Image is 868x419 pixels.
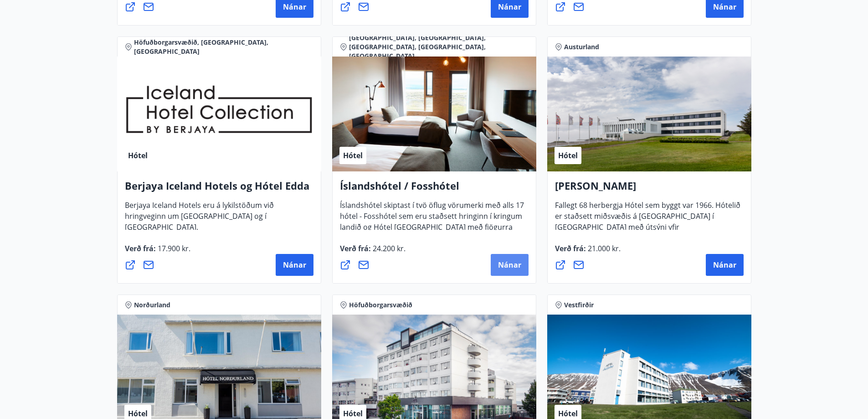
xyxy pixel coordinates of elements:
span: Berjaya Iceland Hotels eru á lykilstöðum við hringveginn um [GEOGRAPHIC_DATA] og í [GEOGRAPHIC_DA... [125,200,274,239]
span: Hótel [343,409,363,419]
span: [GEOGRAPHIC_DATA], [GEOGRAPHIC_DATA], [GEOGRAPHIC_DATA], [GEOGRAPHIC_DATA], [GEOGRAPHIC_DATA] [349,33,529,61]
span: Nánar [498,260,521,270]
h4: [PERSON_NAME] [555,179,744,200]
span: Nánar [283,2,306,12]
span: Vestfirðir [564,300,594,310]
span: Höfuðborgarsvæðið, [GEOGRAPHIC_DATA], [GEOGRAPHIC_DATA] [134,38,313,56]
span: Hótel [558,409,578,419]
span: 17.900 kr. [156,243,190,253]
span: Hótel [128,409,148,419]
span: Hótel [128,150,148,160]
span: Norðurland [134,300,170,310]
span: Fallegt 68 herbergja Hótel sem byggt var 1966. Hótelið er staðsett miðsvæðis á [GEOGRAPHIC_DATA] ... [555,200,740,250]
span: Verð frá : [125,243,190,261]
span: Austurland [564,42,599,52]
span: Höfuðborgarsvæðið [349,300,412,310]
span: Verð frá : [555,243,621,261]
span: Nánar [283,260,306,270]
span: Nánar [713,2,736,12]
button: Nánar [706,254,744,276]
span: Nánar [498,2,521,12]
span: Verð frá : [340,243,406,261]
h4: Berjaya Iceland Hotels og Hótel Edda [125,179,313,200]
button: Nánar [491,254,529,276]
span: Íslandshótel skiptast í tvö öflug vörumerki með alls 17 hótel - Fosshótel sem eru staðsett hringi... [340,200,524,250]
h4: Íslandshótel / Fosshótel [340,179,529,200]
span: Hótel [558,150,578,160]
span: 24.200 kr. [371,243,406,253]
button: Nánar [276,254,313,276]
span: 21.000 kr. [586,243,621,253]
span: Hótel [343,150,363,160]
span: Nánar [713,260,736,270]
